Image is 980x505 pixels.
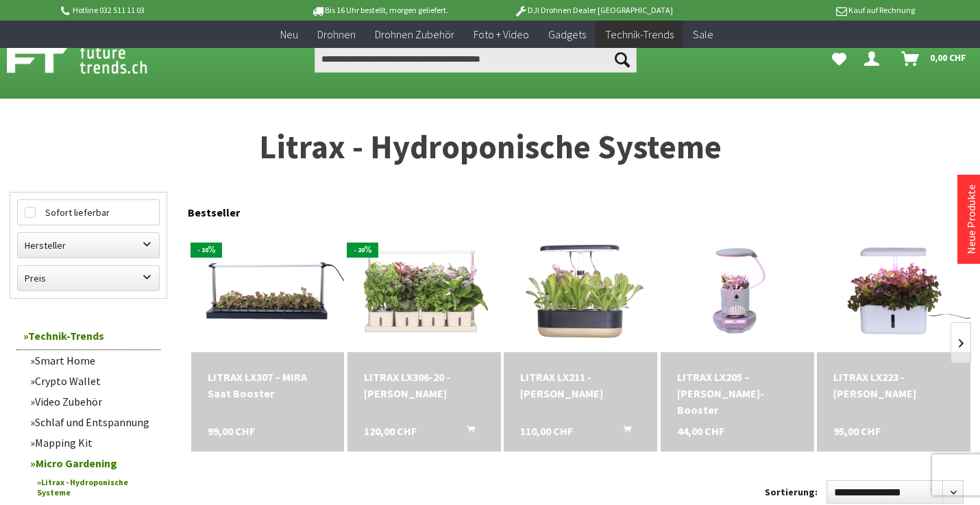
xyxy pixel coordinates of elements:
p: DJI Drohnen Dealer [GEOGRAPHIC_DATA] [487,2,700,19]
a: Neue Produkte [964,184,978,254]
a: Warenkorb [896,45,973,73]
button: In den Warenkorb [607,423,639,441]
a: Gadgets [539,21,596,49]
img: LITRAX LX211 - LEON Kräutergarten [504,240,657,342]
label: Hersteller [18,233,159,258]
a: Litrax - Hydroponische Systeme [30,473,160,501]
a: Dein Konto [859,45,890,73]
label: Preis [18,266,159,291]
button: Suchen [608,45,637,73]
span: Drohnen [317,27,356,41]
a: LITRAX LX223 - [PERSON_NAME] 95,00 CHF [833,369,954,402]
a: Smart Home [23,350,160,371]
a: Sale [683,21,723,49]
span: Technik-Trends [605,27,674,41]
a: Meine Favoriten [825,45,853,73]
a: LITRAX LX205 – [PERSON_NAME]-Booster 44,00 CHF [677,369,798,418]
div: LITRAX LX223 - [PERSON_NAME] [833,369,954,402]
a: Drohnen Zubehör [365,21,464,49]
a: Crypto Wallet [23,371,160,391]
p: Kauf auf Rechnung [700,2,914,19]
div: LITRAX LX307 – MIRA Saat Booster [208,369,328,402]
div: LITRAX LX205 – [PERSON_NAME]-Booster [677,369,798,418]
a: Technik-Trends [596,21,683,49]
a: LITRAX LX211 - [PERSON_NAME] 110,00 CHF In den Warenkorb [520,369,641,402]
h1: Litrax - Hydroponische Systeme [10,130,970,164]
img: LITRAX LX307 – MIRA Saat Booster [191,240,345,342]
span: 120,00 CHF [364,423,417,439]
a: Technik-Trends [16,322,160,350]
span: 44,00 CHF [677,423,724,439]
a: Mapping Kit [23,432,160,453]
span: 99,00 CHF [208,423,255,439]
span: 110,00 CHF [520,423,573,439]
a: Micro Gardening [23,453,160,473]
input: Produkt, Marke, Kategorie, EAN, Artikelnummer… [315,45,637,73]
span: Neu [280,27,298,41]
div: LITRAX LX306-20 - [PERSON_NAME] [364,369,485,402]
span: Gadgets [548,27,586,41]
span: Foto + Video [474,27,529,41]
a: Foto + Video [464,21,539,49]
img: LITRAX LX205 – MAJA Blumen-Booster [661,240,814,342]
label: Sofort lieferbar [18,200,159,225]
a: Neu [271,21,308,49]
img: Shop Futuretrends - zur Startseite wechseln [7,42,177,77]
a: Video Zubehör [23,391,160,412]
a: LITRAX LX307 – MIRA Saat Booster 99,00 CHF [208,369,328,402]
span: 0,00 CHF [930,47,966,69]
div: LITRAX LX211 - [PERSON_NAME] [520,369,641,402]
label: Sortierung: [765,481,818,503]
span: Drohnen Zubehör [375,27,454,41]
img: LITRAX LX223 - ALICE Bürogarten [817,240,970,342]
span: Sale [693,27,713,41]
a: Schlaf und Entspannung [23,412,160,432]
p: Hotline 032 511 11 03 [58,2,272,19]
div: Bestseller [188,192,970,226]
button: In den Warenkorb [450,423,483,441]
span: 95,00 CHF [833,423,881,439]
p: Bis 16 Uhr bestellt, morgen geliefert. [272,2,486,19]
img: LITRAX LX306-20 - LOUIS Küchengarten [347,240,501,342]
a: Drohnen [308,21,365,49]
a: LITRAX LX306-20 - [PERSON_NAME] 120,00 CHF In den Warenkorb [364,369,485,402]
